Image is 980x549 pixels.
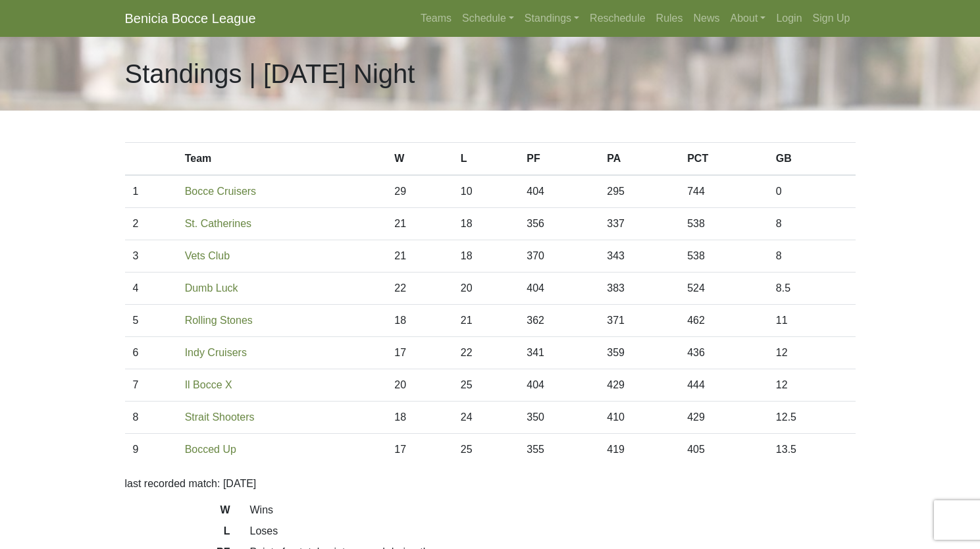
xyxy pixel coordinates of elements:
td: 355 [519,434,599,466]
td: 371 [599,305,679,337]
dd: Wins [240,502,865,518]
td: 22 [453,337,519,369]
td: 1 [125,175,177,208]
td: 0 [768,175,856,208]
td: 436 [679,337,768,369]
th: PCT [679,143,768,176]
td: 22 [386,273,453,305]
td: 13.5 [768,434,856,466]
td: 383 [599,273,679,305]
td: 21 [453,305,519,337]
td: 8 [768,208,856,240]
td: 12.5 [768,402,856,434]
p: last recorded match: [DATE] [125,476,856,492]
td: 24 [453,402,519,434]
a: Bocce Cruisers [185,186,256,197]
td: 17 [386,337,453,369]
td: 444 [679,369,768,402]
td: 7 [125,369,177,402]
td: 462 [679,305,768,337]
td: 6 [125,337,177,369]
a: Reschedule [584,5,651,32]
a: Login [771,5,807,32]
td: 429 [679,402,768,434]
td: 12 [768,337,856,369]
th: PA [599,143,679,176]
td: 429 [599,369,679,402]
td: 359 [599,337,679,369]
th: PF [519,143,599,176]
td: 362 [519,305,599,337]
td: 337 [599,208,679,240]
a: Teams [415,5,457,32]
td: 21 [386,208,453,240]
td: 744 [679,175,768,208]
td: 3 [125,240,177,273]
td: 295 [599,175,679,208]
th: GB [768,143,856,176]
td: 8 [125,402,177,434]
th: L [453,143,519,176]
h1: Standings | [DATE] Night [125,58,415,90]
td: 9 [125,434,177,466]
a: Dumb Luck [185,282,238,294]
td: 405 [679,434,768,466]
td: 419 [599,434,679,466]
td: 4 [125,273,177,305]
a: St. Catherines [185,218,251,229]
td: 25 [453,434,519,466]
dd: Loses [240,523,865,539]
th: Team [177,143,387,176]
td: 370 [519,240,599,273]
td: 10 [453,175,519,208]
a: Bocced Up [185,444,236,455]
a: Il Bocce X [185,379,232,390]
dt: W [115,502,240,523]
td: 343 [599,240,679,273]
td: 11 [768,305,856,337]
td: 2 [125,208,177,240]
td: 341 [519,337,599,369]
td: 18 [386,305,453,337]
a: Rolling Stones [185,315,253,326]
a: Indy Cruisers [185,347,247,358]
th: W [386,143,453,176]
td: 20 [386,369,453,402]
td: 404 [519,175,599,208]
td: 25 [453,369,519,402]
td: 404 [519,273,599,305]
a: Standings [519,5,584,32]
td: 350 [519,402,599,434]
a: About [725,5,771,32]
td: 8 [768,240,856,273]
a: Benicia Bocce League [125,5,256,32]
a: Rules [651,5,688,32]
td: 17 [386,434,453,466]
td: 356 [519,208,599,240]
td: 20 [453,273,519,305]
td: 18 [453,208,519,240]
td: 404 [519,369,599,402]
td: 538 [679,208,768,240]
a: Strait Shooters [185,411,255,423]
a: Vets Club [185,250,230,261]
td: 18 [453,240,519,273]
td: 12 [768,369,856,402]
a: News [688,5,725,32]
a: Schedule [457,5,519,32]
td: 18 [386,402,453,434]
td: 5 [125,305,177,337]
td: 410 [599,402,679,434]
dt: L [115,523,240,544]
a: Sign Up [808,5,856,32]
td: 8.5 [768,273,856,305]
td: 21 [386,240,453,273]
td: 538 [679,240,768,273]
td: 524 [679,273,768,305]
td: 29 [386,175,453,208]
